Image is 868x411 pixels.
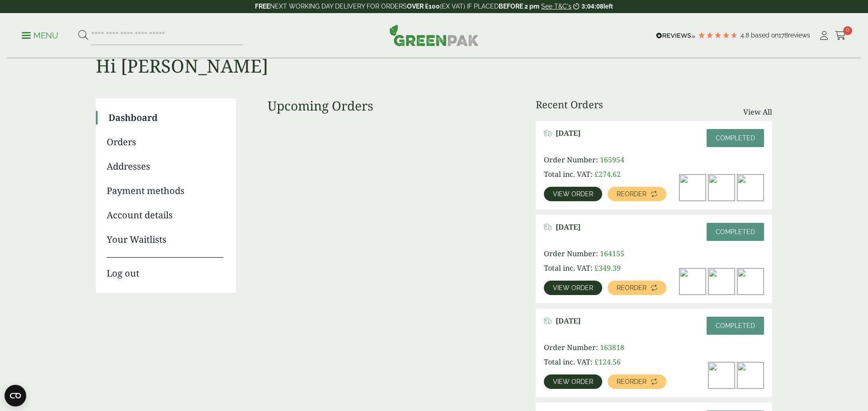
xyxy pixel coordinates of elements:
[594,169,599,179] span: £
[107,160,223,173] a: Addresses
[107,184,223,198] a: Payment methods
[541,3,571,10] a: See T&C's
[107,257,223,280] a: Log out
[778,32,788,39] span: 178
[553,285,593,291] span: View order
[751,32,778,39] span: Based on
[617,191,646,197] span: Reorder
[737,175,764,201] img: dsc_0111a_1_3-300x449.jpg
[107,233,223,246] a: Your Waitlists
[594,263,621,273] bdi: 349.39
[22,30,58,39] a: Menu
[788,32,810,39] span: reviews
[617,379,646,385] span: Reorder
[737,268,764,295] img: dsc_6879a_1-300x200.jpg
[600,155,624,165] span: 165954
[544,169,593,179] span: Total inc. VAT:
[716,134,755,142] span: Completed
[716,322,755,329] span: Completed
[608,187,666,201] a: Reorder
[544,281,602,295] a: View order
[843,26,852,35] span: 0
[556,223,580,231] span: [DATE]
[679,175,706,201] img: dsc_6879a_1-300x200.jpg
[656,32,695,39] img: REVIEWS.io
[553,379,593,385] span: View order
[544,374,602,389] a: View order
[107,135,223,149] a: Orders
[544,263,593,273] span: Total inc. VAT:
[594,357,621,367] bdi: 124.56
[604,3,613,10] span: left
[96,26,772,77] h1: Hi [PERSON_NAME]
[499,3,539,10] strong: BEFORE 2 pm
[544,342,598,352] span: Order Number:
[407,3,440,10] strong: OVER £100
[608,374,666,389] a: Reorder
[544,187,602,201] a: View order
[594,263,599,273] span: £
[594,169,621,179] bdi: 274.62
[679,268,706,295] img: Kraft-Bowl-500ml-with-Nachos-300x200.jpg
[556,129,580,138] span: [DATE]
[22,30,58,41] p: Menu
[536,98,603,110] h3: Recent Orders
[268,98,504,114] h3: Upcoming Orders
[741,32,751,39] span: 4.8
[600,249,624,259] span: 164155
[553,191,593,197] span: View order
[544,249,598,259] span: Order Number:
[5,385,26,406] button: Open CMP widget
[708,268,735,295] img: 7501_lid_1-300x198.jpg
[698,31,738,39] div: 4.78 Stars
[737,362,764,388] img: IMG_5658-300x200.jpg
[556,317,580,325] span: [DATE]
[600,342,624,352] span: 163818
[716,228,755,236] span: Completed
[708,175,735,201] img: IMG_5658-300x200.jpg
[255,3,270,10] strong: FREE
[818,31,830,40] i: My Account
[594,357,599,367] span: £
[544,357,593,367] span: Total inc. VAT:
[389,24,479,46] img: GreenPak Supplies
[608,281,666,295] a: Reorder
[108,111,223,125] a: Dashboard
[581,3,603,10] span: 3:04:08
[835,29,846,42] a: 0
[743,106,772,117] a: View All
[835,31,846,40] i: Cart
[708,362,735,388] img: dsc_6879a_1-300x200.jpg
[617,285,646,291] span: Reorder
[544,155,598,165] span: Order Number:
[107,208,223,222] a: Account details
